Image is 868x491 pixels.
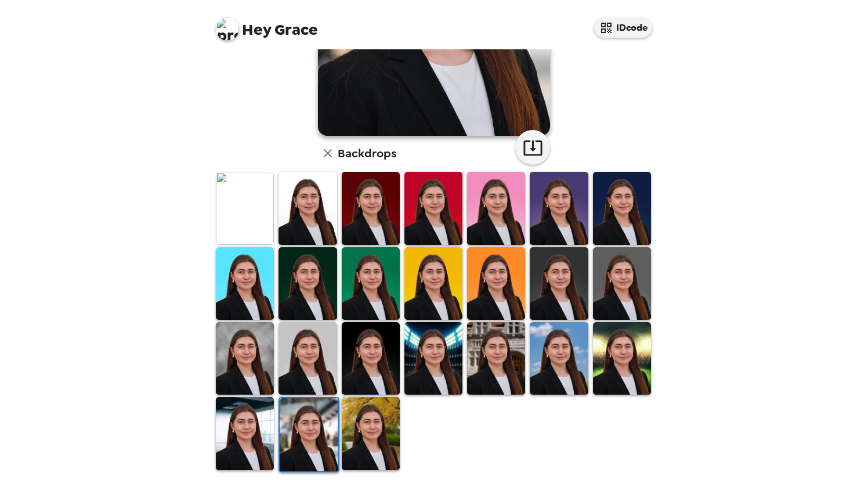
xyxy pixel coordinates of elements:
[216,172,274,244] img: Original
[338,144,396,163] h6: Backdrops
[216,12,318,38] span: Grace
[594,17,652,38] button: IDcode
[216,17,239,41] img: profile pic
[242,19,271,40] span: Hey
